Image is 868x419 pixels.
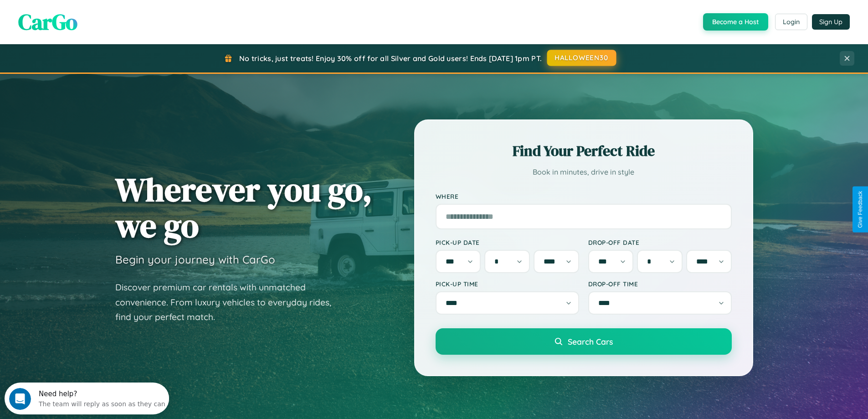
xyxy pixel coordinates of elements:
[34,8,161,15] div: Need help?
[436,238,579,246] label: Pick-up Date
[547,50,616,66] button: HALLOWEEN30
[812,14,850,30] button: Sign Up
[436,141,732,161] h2: Find Your Perfect Ride
[775,14,807,30] button: Login
[115,253,275,266] h3: Begin your journey with CarGo
[18,7,77,37] span: CarGo
[239,54,542,63] span: No tricks, just treats! Enjoy 30% off for all Silver and Gold users! Ends [DATE] 1pm PT.
[588,280,732,288] label: Drop-off Time
[588,238,732,246] label: Drop-off Date
[4,4,169,29] div: Open Intercom Messenger
[115,280,343,325] p: Discover premium car rentals with unmatched convenience. From luxury vehicles to everyday rides, ...
[436,280,579,288] label: Pick-up Time
[115,171,372,243] h1: Wherever you go, we go
[5,383,169,414] iframe: Intercom live chat discovery launcher
[703,13,768,31] button: Become a Host
[34,15,161,25] div: The team will reply as soon as they can
[568,336,613,347] span: Search Cars
[436,166,732,179] p: Book in minutes, drive in style
[9,388,31,410] iframe: Intercom live chat
[436,328,732,355] button: Search Cars
[436,192,732,200] label: Where
[857,191,863,228] div: Give Feedback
